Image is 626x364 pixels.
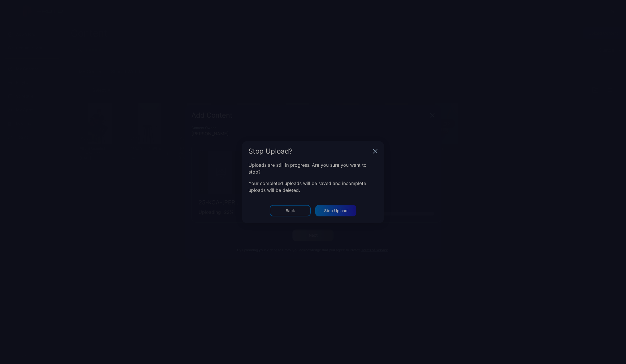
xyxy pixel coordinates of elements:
p: Your completed uploads will be saved and incomplete uploads will be deleted. [249,180,377,194]
button: Stop Upload [315,205,356,216]
p: Uploads are still in progress. Are you sure you want to stop? [249,162,377,175]
div: Back [286,208,295,213]
div: Stop Upload [324,208,348,213]
div: Stop Upload? [249,148,371,155]
button: Back [270,205,311,216]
